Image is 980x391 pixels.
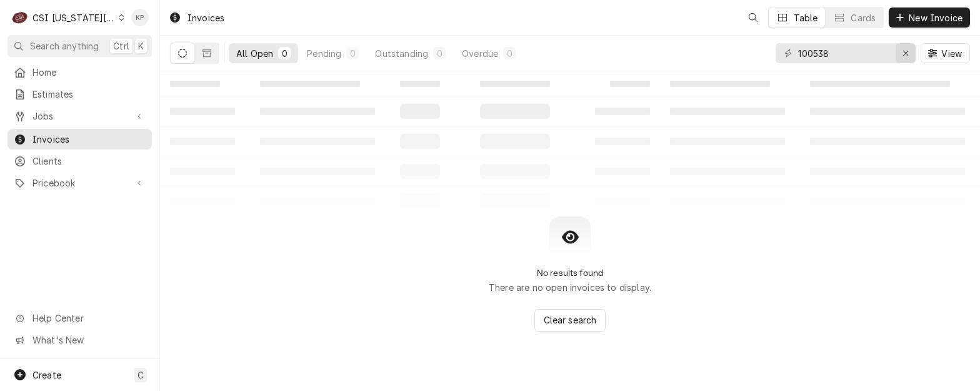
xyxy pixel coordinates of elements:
button: View [921,43,970,63]
a: Go to Help Center [7,308,152,328]
span: C [137,368,144,382]
table: All Open Invoices List Loading [160,71,980,216]
span: Ctrl [113,39,129,53]
div: All Open [236,47,273,60]
div: KP [131,9,149,26]
a: Go to Jobs [7,106,152,126]
input: Keyword search [798,43,892,63]
div: Kym Parson's Avatar [131,9,149,26]
a: Invoices [7,129,152,150]
div: Cards [851,11,876,24]
div: Overdue [462,47,498,60]
span: Invoices [32,133,146,146]
div: Pending [307,47,341,60]
button: Search anythingCtrlK [7,35,152,57]
div: C [11,9,29,26]
button: Erase input [896,43,916,63]
span: Pricebook [32,176,127,190]
button: Clear search [534,309,606,332]
div: Outstanding [375,47,428,60]
a: Clients [7,151,152,171]
button: Open search [743,8,763,28]
span: ‌ [610,81,650,87]
div: CSI Kansas City's Avatar [11,9,29,26]
span: Search anything [30,39,99,53]
span: ‌ [480,81,550,87]
span: Clear search [541,313,599,327]
span: ‌ [260,81,360,87]
div: 0 [349,47,356,60]
button: New Invoice [889,8,970,28]
span: New Invoice [906,11,965,24]
span: View [939,47,964,60]
div: Table [794,11,818,24]
span: ‌ [170,81,220,87]
div: 0 [436,47,443,60]
span: Create [32,370,61,380]
a: Estimates [7,84,152,104]
a: Go to What's New [7,330,152,350]
span: Clients [32,155,146,168]
span: Home [32,66,146,79]
a: Home [7,62,152,83]
div: 0 [506,47,513,60]
span: Jobs [32,109,127,123]
div: 0 [281,47,288,60]
span: Help Center [32,312,144,325]
span: K [138,39,144,53]
span: ‌ [400,81,440,87]
span: What's New [32,333,144,347]
div: CSI [US_STATE][GEOGRAPHIC_DATA] [32,11,115,24]
span: Estimates [32,88,146,101]
h2: No results found [537,268,604,278]
p: There are no open invoices to display. [489,281,651,294]
a: Go to Pricebook [7,173,152,193]
span: ‌ [670,81,770,87]
span: ‌ [810,81,950,87]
